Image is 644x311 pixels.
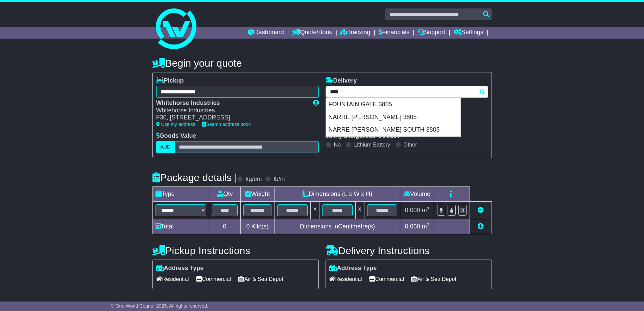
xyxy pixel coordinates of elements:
a: Tracking [340,27,370,39]
label: Goods Value [156,132,196,140]
label: AUD [156,141,175,153]
label: Other [404,141,417,148]
label: lb/in [273,176,285,183]
label: Address Type [329,265,377,272]
sup: 3 [427,222,430,227]
a: Dashboard [248,27,284,39]
label: kg/cm [245,176,262,183]
a: Search address book [202,121,251,127]
a: Financials [379,27,409,39]
h4: Begin your quote [152,58,492,69]
span: Air & Sea Depot [238,274,283,284]
a: Quote/Book [292,27,332,39]
span: Residential [329,274,362,284]
span: Residential [156,274,189,284]
span: Commercial [196,274,231,284]
span: 0 [246,223,249,230]
h4: Package details | [152,172,237,183]
td: Dimensions in Centimetre(s) [275,219,400,234]
div: Whitehorse Industries [156,99,306,107]
h4: Delivery Instructions [326,245,492,256]
label: Address Type [156,265,204,272]
label: No [334,141,341,148]
a: Support [418,27,445,39]
span: 0.000 [405,207,420,214]
td: x [355,202,364,219]
sup: 3 [427,206,430,211]
label: Lithium Battery [354,141,390,148]
a: Add new item [478,223,484,230]
div: NARRE [PERSON_NAME] SOUTH 3805 [326,124,460,136]
td: Kilo(s) [240,219,275,234]
td: x [311,202,319,219]
td: Type [152,187,209,202]
span: 0.000 [405,223,420,230]
span: © One World Courier 2025. All rights reserved. [111,303,209,309]
a: Remove this item [478,207,484,214]
td: Qty [209,187,240,202]
td: Weight [240,187,275,202]
span: m [422,223,430,230]
div: Whitehorse Industries [156,107,306,114]
div: F30, [STREET_ADDRESS] [156,114,306,121]
td: Total [152,219,209,234]
label: Pickup [156,77,184,85]
div: FOUNTAIN GATE 3805 [326,98,460,111]
span: m [422,207,430,214]
a: Settings [454,27,483,39]
typeahead: Please provide city [326,86,488,98]
td: Dimensions (L x W x H) [275,187,400,202]
div: NARRE [PERSON_NAME] 3805 [326,111,460,124]
td: 0 [209,219,240,234]
span: Air & Sea Depot [411,274,456,284]
a: Use my address [156,121,195,127]
span: Commercial [369,274,404,284]
h4: Pickup Instructions [152,245,319,256]
td: Volume [400,187,434,202]
label: Delivery [326,77,357,85]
